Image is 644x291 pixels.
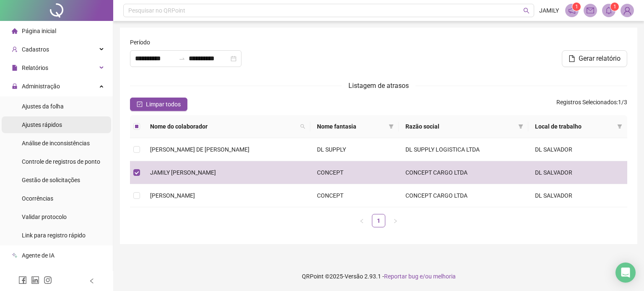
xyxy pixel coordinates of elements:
[615,120,624,133] span: filter
[22,83,60,90] span: Administração
[300,124,305,129] span: search
[179,55,185,62] span: swap-right
[528,184,627,207] td: DL SALVADOR
[405,122,515,131] span: Razão social
[12,83,18,89] span: lock
[310,184,398,207] td: CONCEPT
[22,28,56,34] span: Página inicial
[22,64,48,71] span: Relatórios
[130,38,150,47] span: Período
[22,270,56,277] span: Aceite de uso
[22,140,90,147] span: Análise de inconsistências
[18,276,27,284] span: facebook
[22,158,100,165] span: Controle de registros de ponto
[389,214,402,227] li: Próxima página
[89,278,95,284] span: left
[539,6,559,15] span: JAMILY
[621,4,634,17] img: 86598
[605,7,613,14] span: bell
[535,122,614,131] span: Local de trabalho
[568,7,576,14] span: notification
[355,214,369,227] button: left
[572,3,581,11] sup: 1
[22,103,64,110] span: Ajustes da folha
[150,192,195,199] span: [PERSON_NAME]
[150,146,249,153] span: [PERSON_NAME] DE [PERSON_NAME]
[22,121,62,128] span: Ajustes rápidos
[22,177,80,183] span: Gestão de solicitações
[562,50,627,67] button: Gerar relatório
[137,101,143,107] span: check-square
[384,273,456,280] span: Reportar bug e/ou melhoria
[146,100,181,109] span: Limpar todos
[22,252,55,259] span: Agente de IA
[399,138,529,161] td: DL SUPPLY LOGISTICA LTDA
[130,98,187,111] button: Limpar todos
[345,273,363,280] span: Versão
[22,232,86,239] span: Link para registro rápido
[613,4,616,10] span: 1
[372,214,385,227] a: 1
[31,276,39,284] span: linkedin
[528,138,627,161] td: DL SALVADOR
[22,195,53,202] span: Ocorrências
[299,120,307,133] span: search
[310,138,398,161] td: DL SUPPLY
[523,8,530,14] span: search
[150,122,297,131] span: Nome do colaborador
[359,219,364,224] span: left
[179,55,185,62] span: to
[517,120,525,133] span: filter
[317,122,385,131] span: Nome fantasia
[22,214,67,220] span: Validar protocolo
[399,161,529,184] td: CONCEPT CARGO LTDA
[617,124,622,129] span: filter
[22,46,49,53] span: Cadastros
[387,120,395,133] span: filter
[12,65,18,71] span: file
[310,161,398,184] td: CONCEPT
[575,4,578,10] span: 1
[44,276,52,284] span: instagram
[389,214,402,227] button: right
[518,124,523,129] span: filter
[355,214,369,227] li: Página anterior
[569,55,575,62] span: file
[372,214,385,227] li: 1
[12,28,18,34] span: home
[615,263,636,283] div: Open Intercom Messenger
[528,161,627,184] td: DL SALVADOR
[399,184,529,207] td: CONCEPT CARGO LTDA
[12,46,18,52] span: user-add
[556,99,617,106] span: Registros Selecionados
[587,7,594,14] span: mail
[389,124,394,129] span: filter
[113,262,644,291] footer: QRPoint © 2025 - 2.93.1 -
[610,3,619,11] sup: 1
[556,98,627,111] span: : 1 / 3
[393,219,398,224] span: right
[579,54,621,64] span: Gerar relatório
[150,169,216,176] span: JAMILY [PERSON_NAME]
[348,82,409,90] span: Listagem de atrasos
